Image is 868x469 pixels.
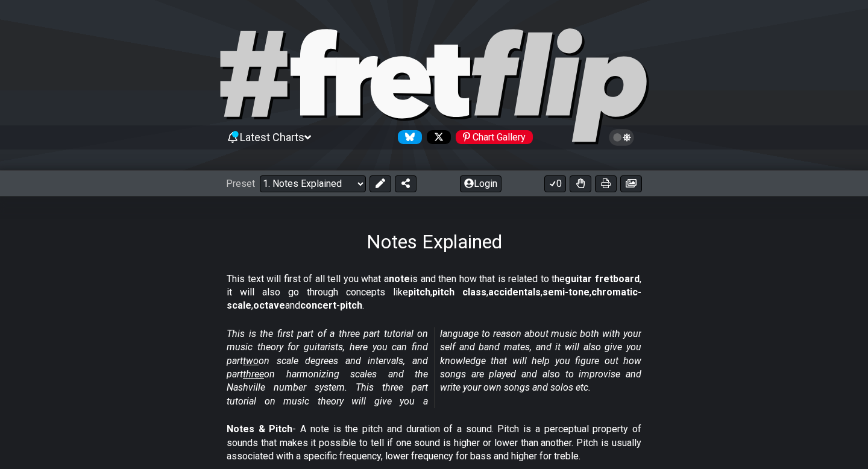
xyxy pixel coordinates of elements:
button: Edit Preset [370,175,391,192]
button: Share Preset [395,175,417,192]
strong: Notes & Pitch [227,423,292,435]
strong: accidentals [488,286,541,298]
a: Follow #fretflip at Bluesky [393,130,422,144]
a: Follow #fretflip at X [422,130,451,144]
strong: pitch [408,286,430,298]
button: Toggle Dexterity for all fretkits [570,175,591,192]
span: Preset [226,178,255,189]
p: - A note is the pitch and duration of a sound. Pitch is a perceptual property of sounds that make... [227,423,641,463]
span: two [243,355,259,367]
strong: semi-tone [542,286,590,298]
div: Chart Gallery [456,130,533,144]
strong: note [389,273,410,285]
select: Preset [260,175,366,192]
button: Create image [620,175,642,192]
button: Print [595,175,617,192]
p: This text will first of all tell you what a is and then how that is related to the , it will also... [227,272,641,313]
strong: octave [253,300,285,311]
em: This is the first part of a three part tutorial on music theory for guitarists, here you can find... [227,328,641,407]
button: Login [460,175,502,192]
span: Toggle light / dark theme [615,132,629,143]
h1: Notes Explained [366,230,502,253]
button: 0 [544,175,566,192]
span: Latest Charts [240,131,304,143]
span: three [243,368,264,380]
a: #fretflip at Pinterest [451,130,533,144]
strong: pitch class [432,286,486,298]
strong: concert-pitch [300,300,362,311]
strong: guitar fretboard [565,273,640,285]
